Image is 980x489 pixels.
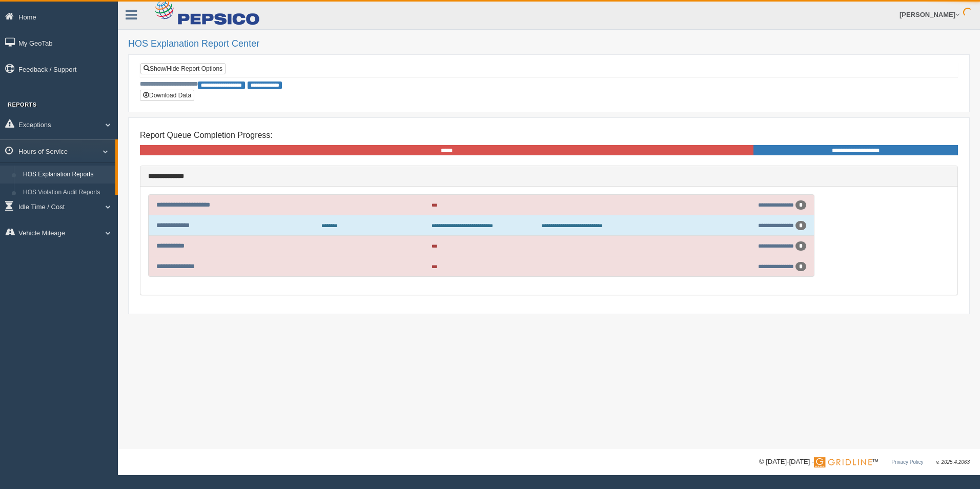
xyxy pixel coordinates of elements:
a: Privacy Policy [891,459,923,465]
div: © [DATE]-[DATE] - ™ [759,457,970,467]
a: HOS Explanation Reports [18,166,115,184]
a: HOS Violation Audit Reports [18,184,115,202]
a: Show/Hide Report Options [140,63,226,74]
img: Gridline [814,457,872,467]
span: v. 2025.4.2063 [936,459,970,465]
button: Download Data [140,90,194,101]
h4: Report Queue Completion Progress: [140,131,958,140]
h2: HOS Explanation Report Center [128,39,970,49]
